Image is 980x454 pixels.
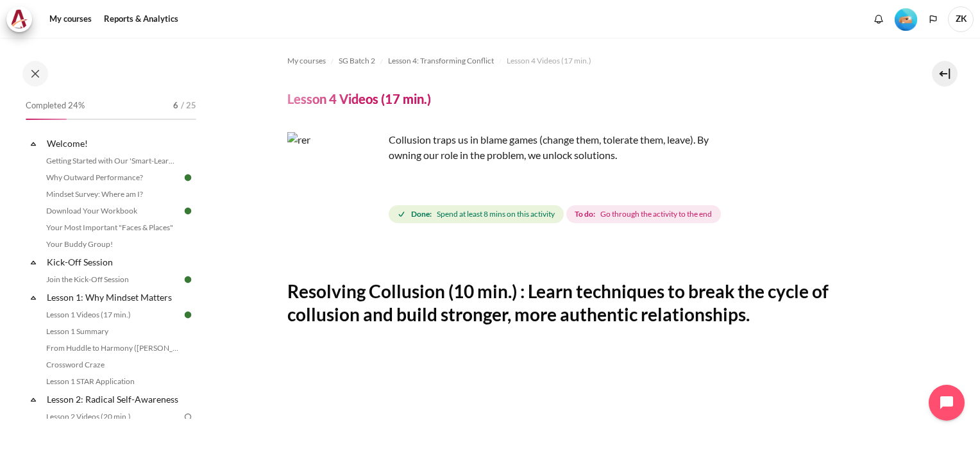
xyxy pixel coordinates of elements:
[26,119,67,120] div: 24%
[287,55,326,67] span: My courses
[42,187,182,202] a: Mindset Survey: Where am I?
[173,99,178,112] span: 6
[27,393,40,406] span: Collapse
[42,307,182,323] a: Lesson 1 Videos (17 min.)
[890,7,922,31] a: Level #2
[869,10,888,29] div: Show notification window with no new notifications
[6,6,38,32] a: Architeck Architeck
[339,53,375,69] a: SG Batch 2
[388,53,494,69] a: Lesson 4: Transforming Conflict
[45,253,182,271] a: Kick-Off Session
[27,256,40,269] span: Collapse
[45,6,96,32] a: My courses
[42,340,182,356] a: From Huddle to Harmony ([PERSON_NAME]'s Story)
[507,53,591,69] a: Lesson 4 Videos (17 min.)
[411,208,432,220] strong: Done:
[507,55,591,67] span: Lesson 4 Videos (17 min.)
[339,55,375,67] span: SG Batch 2
[948,6,974,32] a: User menu
[42,324,182,339] a: Lesson 1 Summary
[924,10,943,29] button: Languages
[10,10,28,29] img: Architeck
[27,137,40,150] span: Collapse
[437,208,555,220] span: Spend at least 8 mins on this activity
[42,374,182,389] a: Lesson 1 STAR Application
[26,99,85,112] span: Completed 24%
[99,6,183,32] a: Reports & Analytics
[42,170,182,185] a: Why Outward Performance?
[287,53,326,69] a: My courses
[287,280,889,326] h2: Resolving Collusion (10 min.) : Learn techniques to break the cycle of collusion and build strong...
[575,208,595,220] strong: To do:
[182,172,194,183] img: Done
[948,6,974,32] span: ZK
[42,153,182,169] a: Getting Started with Our 'Smart-Learning' Platform
[27,291,40,304] span: Collapse
[42,237,182,252] a: Your Buddy Group!
[42,220,182,235] a: Your Most Important "Faces & Places"
[42,357,182,373] a: Crossword Craze
[42,409,182,425] a: Lesson 2 Videos (20 min.)
[182,205,194,217] img: Done
[181,99,196,112] span: / 25
[287,132,384,228] img: rer
[895,8,917,31] img: Level #2
[45,391,182,408] a: Lesson 2: Radical Self-Awareness
[600,208,712,220] span: Go through the activity to the end
[182,274,194,285] img: Done
[45,135,182,152] a: Welcome!
[42,272,182,287] a: Join the Kick-Off Session
[895,7,917,31] div: Level #2
[42,203,182,219] a: Download Your Workbook
[182,411,194,423] img: To do
[389,203,723,226] div: Completion requirements for Lesson 4 Videos (17 min.)
[287,90,431,107] h4: Lesson 4 Videos (17 min.)
[182,309,194,321] img: Done
[287,51,889,71] nav: Navigation bar
[287,132,736,163] p: Collusion traps us in blame games (change them, tolerate them, leave). By owning our role in the ...
[388,55,494,67] span: Lesson 4: Transforming Conflict
[45,289,182,306] a: Lesson 1: Why Mindset Matters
